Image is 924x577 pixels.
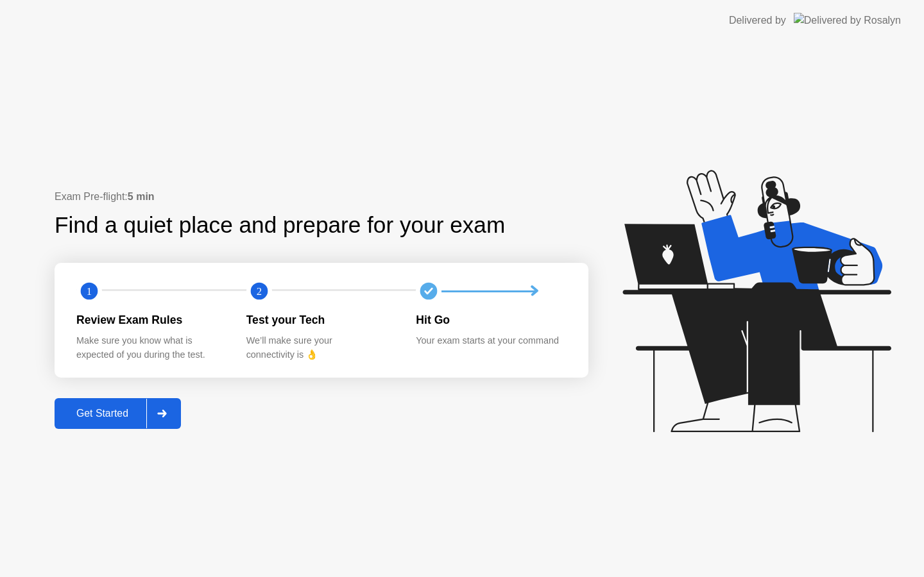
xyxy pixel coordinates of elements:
[729,13,786,28] div: Delivered by
[246,334,396,362] div: We’ll make sure your connectivity is 👌
[794,13,901,28] img: Delivered by Rosalyn
[76,334,226,362] div: Make sure you know what is expected of you during the test.
[87,285,92,297] text: 1
[246,312,396,328] div: Test your Tech
[257,285,262,297] text: 2
[55,208,507,242] div: Find a quiet place and prepare for your exam
[416,334,565,348] div: Your exam starts at your command
[128,191,155,202] b: 5 min
[58,408,146,419] div: Get Started
[55,398,181,429] button: Get Started
[416,312,565,328] div: Hit Go
[76,312,226,328] div: Review Exam Rules
[55,189,588,205] div: Exam Pre-flight:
